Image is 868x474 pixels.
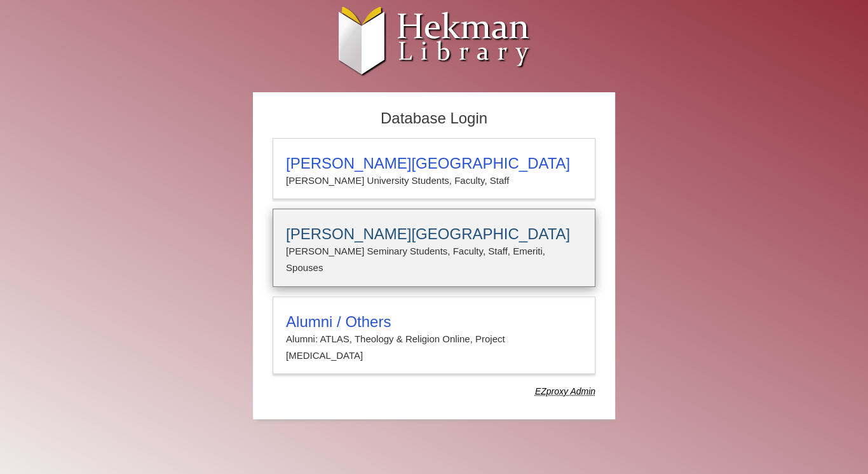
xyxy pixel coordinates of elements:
dfn: Use Alumni login [535,386,595,396]
h3: [PERSON_NAME][GEOGRAPHIC_DATA] [286,155,582,172]
a: [PERSON_NAME][GEOGRAPHIC_DATA][PERSON_NAME] Seminary Students, Faculty, Staff, Emeriti, Spouses [273,209,595,287]
h2: Database Login [266,106,602,132]
p: [PERSON_NAME] University Students, Faculty, Staff [286,172,582,189]
h3: Alumni / Others [286,313,582,331]
p: Alumni: ATLAS, Theology & Religion Online, Project [MEDICAL_DATA] [286,331,582,365]
h3: [PERSON_NAME][GEOGRAPHIC_DATA] [286,225,582,243]
summary: Alumni / OthersAlumni: ATLAS, Theology & Religion Online, Project [MEDICAL_DATA] [286,313,582,365]
a: [PERSON_NAME][GEOGRAPHIC_DATA][PERSON_NAME] University Students, Faculty, Staff [273,138,595,199]
p: [PERSON_NAME] Seminary Students, Faculty, Staff, Emeriti, Spouses [286,243,582,277]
